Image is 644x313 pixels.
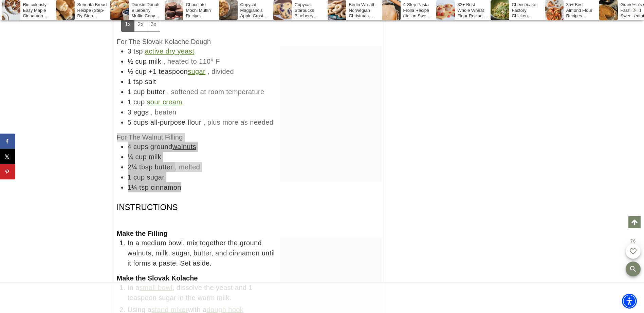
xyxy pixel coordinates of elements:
span: salt [145,78,156,85]
span: , melted [175,163,200,171]
span: eggs [133,108,149,116]
span: tsp [133,78,143,85]
span: ground [150,143,196,150]
span: tbsp [139,163,152,171]
span: , heated to 110° F [163,58,220,65]
span: tsp [133,47,143,55]
span: For The Walnut Filling [117,133,183,141]
span: 1¼ [128,184,137,191]
span: For The Slovak Kolache Dough [117,38,211,45]
a: sugar [188,68,205,75]
span: 5 [128,119,132,126]
span: 1 [128,173,132,181]
span: cup [133,88,145,96]
span: milk [149,58,161,65]
span: cup [135,68,147,75]
a: active dry yeast [145,47,194,55]
span: In a medium bowl, mix together the ground walnuts, milk, sugar, butter, and cinnamon until it for... [128,238,382,268]
span: Instructions [117,202,178,223]
a: Scroll to top [628,216,641,228]
span: 1 [128,78,132,85]
iframe: Advertisement [199,283,446,313]
span: 2¼ [128,163,137,171]
span: 3 [128,47,132,55]
span: 3 [128,108,132,116]
iframe: Advertisement [419,34,521,119]
button: Adjust servings by 1x [122,17,134,31]
span: cup [135,153,147,161]
button: Adjust servings by 2x [134,17,147,31]
iframe: Advertisement [280,46,382,131]
span: , divided [207,68,234,75]
span: +1 teaspoon [149,68,205,75]
span: , softened at room temperature [167,88,264,96]
span: butter [154,163,173,171]
span: , plus more as needed [203,119,273,126]
button: Adjust servings by 3x [147,17,160,31]
a: sour cream [147,98,182,106]
span: Make the Filling [117,230,168,237]
span: cinnamon [151,184,181,191]
span: 1 [128,98,132,106]
span: cup [133,173,145,181]
span: 1 [128,88,132,96]
span: ½ [128,58,133,65]
span: cups [133,119,148,126]
span: cup [135,58,147,65]
span: , beaten [151,108,177,116]
span: tsp [139,184,149,191]
span: all-purpose flour [150,119,201,126]
span: Make the Slovak Kolache [117,274,198,282]
a: walnuts [172,143,197,150]
span: ½ [128,68,133,75]
span: ¼ [128,153,133,161]
div: Accessibility Menu [622,294,637,309]
span: milk [149,153,161,161]
span: cup [133,98,145,106]
span: butter [147,88,165,96]
span: cups [133,143,148,150]
span: sugar [147,173,164,181]
span: 4 [128,143,132,150]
